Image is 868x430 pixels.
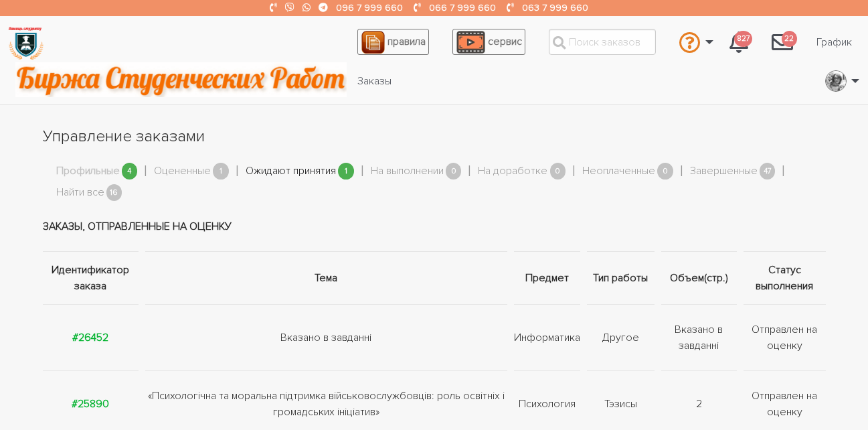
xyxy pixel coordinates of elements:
[43,251,143,304] th: Идентификатор заказа
[782,31,798,48] span: 22
[72,331,108,344] a: #26452
[584,251,658,304] th: Тип работы
[154,163,211,180] a: Оцененные
[56,184,104,202] a: Найти все
[719,24,759,60] a: 827
[658,304,740,370] td: Вказано в завданні
[347,68,402,94] a: Заказы
[740,304,826,370] td: Отправлен на оценку
[142,251,511,304] th: Тема
[511,304,584,370] td: Информатика
[246,163,336,180] a: Ожидают принятия
[584,304,658,370] td: Другое
[511,251,584,304] th: Предмет
[452,29,525,55] a: сервис
[336,2,403,13] a: 096 7 999 660
[7,25,44,62] img: logo-135dea9cf721667cc4ddb0c1795e3ba8b7f362e3d0c04e2cc90b931989920324.png
[761,24,804,60] a: 22
[657,163,673,180] span: 0
[142,304,511,370] td: Вказано в завданні
[740,251,826,304] th: Статус выполнения
[806,29,863,55] a: График
[658,251,740,304] th: Объем(стр.)
[549,29,656,55] input: Поиск заказов
[15,62,347,97] img: motto-2ce64da2796df845c65ce8f9480b9c9d679903764b3ca6da4b6de107518df0fe.gif
[357,29,429,55] a: правила
[456,31,485,54] img: play_icon-49f7f135c9dc9a03216cfdbccbe1e3994649169d890fb554cedf0eac35a01ba8.png
[43,125,826,148] h1: Управление заказами
[760,163,776,180] span: 47
[826,70,846,92] img: CCB73B9F-136B-4597-9AD1-5B13BC2F2FD9.jpeg
[734,31,752,48] span: 827
[582,163,655,180] a: Неоплаченные
[43,202,826,252] td: Заказы, отправленные на оценку
[446,163,462,180] span: 0
[522,2,588,13] a: 063 7 999 660
[56,163,120,180] a: Профильные
[213,163,229,180] span: 1
[550,163,566,180] span: 0
[338,163,354,180] span: 1
[387,35,426,48] span: правила
[371,163,444,180] a: На выполнении
[429,2,496,13] a: 066 7 999 660
[122,163,138,180] span: 4
[488,35,522,48] span: сервис
[72,397,109,411] a: #25890
[478,163,547,180] a: На доработке
[690,163,758,180] a: Завершенные
[106,184,122,201] span: 16
[361,31,384,54] img: agreement_icon-feca34a61ba7f3d1581b08bc946b2ec1ccb426f67415f344566775c155b7f62c.png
